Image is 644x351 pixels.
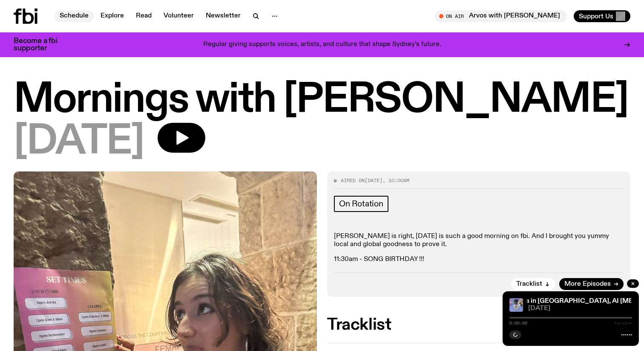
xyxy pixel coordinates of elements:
span: 0:00:00 [509,321,527,325]
span: [DATE] [14,123,144,161]
button: Tracklist [511,278,555,290]
a: Volunteer [158,10,199,22]
span: Tracklist [516,281,542,287]
h3: Become a fbi supporter [14,38,68,52]
h2: Tracklist [327,317,630,333]
p: [PERSON_NAME] is right, [DATE] is such a good morning on fbi. And I brought you yummy local and g... [334,232,624,249]
span: Aired on [341,177,365,184]
a: On Rotation [334,196,388,212]
span: Support Us [579,12,613,20]
button: Support Us [574,10,630,22]
h1: Mornings with [PERSON_NAME] [14,81,630,119]
p: 11:30am - SONG BIRTHDAY !!! [334,255,624,264]
a: Explore [95,10,129,22]
a: Schedule [55,10,94,22]
a: Read [131,10,157,22]
button: On AirArvos with [PERSON_NAME] [435,10,567,22]
a: More Episodes [559,278,624,290]
span: More Episodes [564,281,611,287]
a: Newsletter [201,10,246,22]
span: On Rotation [339,199,383,209]
span: , 10:00am [382,177,409,184]
span: -:--:-- [614,321,632,325]
span: [DATE] [365,177,382,184]
span: [DATE] [528,305,632,312]
p: Regular giving supports voices, artists, and culture that shape Sydney’s future. [203,41,441,49]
